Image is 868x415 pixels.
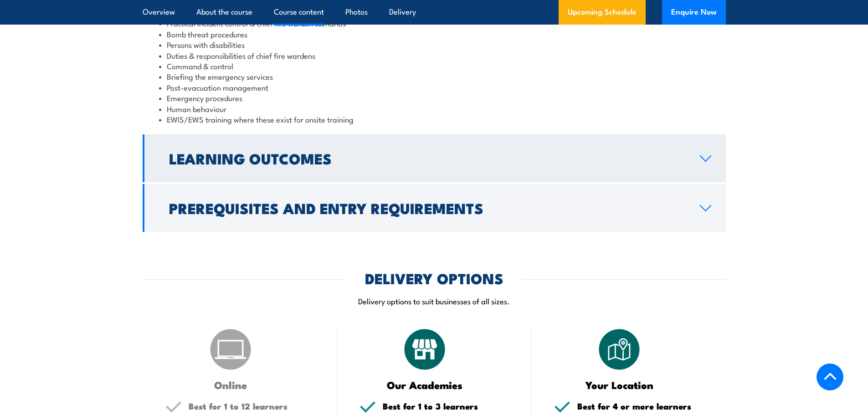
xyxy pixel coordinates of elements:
h2: Learning Outcomes [169,152,685,164]
h5: Best for 1 to 3 learners [383,402,508,410]
li: Post-evacuation management [159,82,709,92]
h3: Our Academies [360,379,490,390]
a: Learning Outcomes [143,134,726,182]
li: Human behaviour [159,103,709,114]
li: Persons with disabilities [159,39,709,50]
li: EWIS/EWS training where these exist for onsite training [159,114,709,124]
h5: Best for 1 to 12 learners [189,402,314,410]
li: Emergency procedures [159,92,709,103]
li: Briefing the emergency services [159,71,709,82]
h2: DELIVERY OPTIONS [365,272,503,284]
h3: Your Location [554,379,685,390]
h2: Prerequisites and Entry Requirements [169,201,685,214]
li: Duties & responsibilities of chief fire wardens [159,50,709,61]
h5: Best for 4 or more learners [577,402,703,410]
li: Bomb threat procedures [159,29,709,39]
li: Command & control [159,61,709,71]
p: Delivery options to suit businesses of all sizes. [143,296,726,306]
h3: Online [165,379,296,390]
a: Prerequisites and Entry Requirements [143,184,726,232]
